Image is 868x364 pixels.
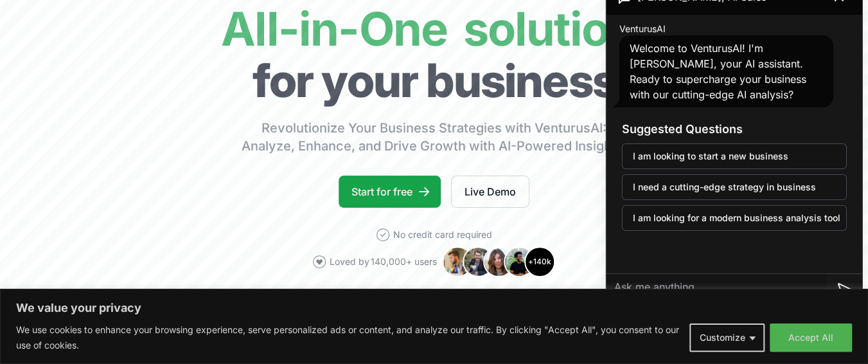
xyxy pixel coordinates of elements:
p: We use cookies to enhance your browsing experience, serve personalized ads or content, and analyz... [16,322,680,353]
a: Start for free [339,176,441,208]
img: Avatar 1 [442,246,473,277]
img: Avatar 3 [483,246,514,277]
button: I am looking to start a new business [622,143,847,169]
button: Customize [689,323,765,352]
img: Avatar 4 [504,246,535,277]
span: VenturusAI [619,23,666,35]
img: Avatar 2 [463,246,493,277]
button: I need a cutting-edge strategy in business [622,174,847,200]
h3: Suggested Questions [622,120,847,138]
a: Live Demo [451,176,529,208]
span: Welcome to VenturusAI! I'm [PERSON_NAME], your AI assistant. Ready to supercharge your business w... [630,42,806,101]
button: I am looking for a modern business analysis tool [622,205,847,231]
p: We value your privacy [16,300,852,316]
button: Accept All [770,323,852,352]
